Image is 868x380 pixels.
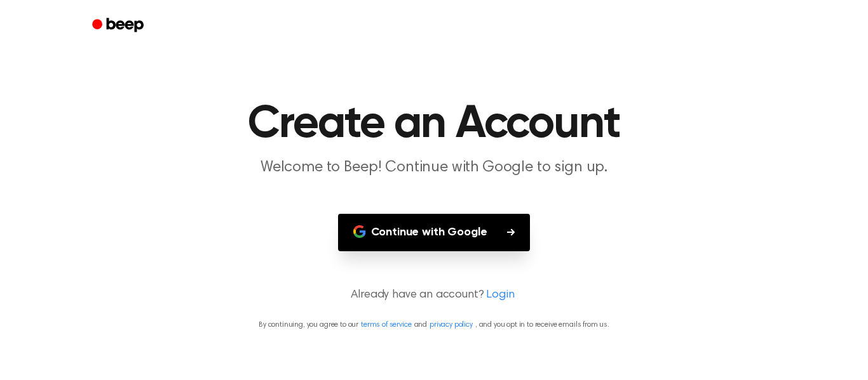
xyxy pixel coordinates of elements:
[338,214,531,251] button: Continue with Google
[15,319,853,331] p: By continuing, you agree to our and , and you opt in to receive emails from us.
[190,157,678,178] p: Welcome to Beep! Continue with Google to sign up.
[109,102,759,147] h1: Create an Account
[83,13,155,38] a: Beep
[486,287,514,304] a: Login
[15,287,853,304] p: Already have an account?
[430,321,473,329] a: privacy policy
[361,321,411,329] a: terms of service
